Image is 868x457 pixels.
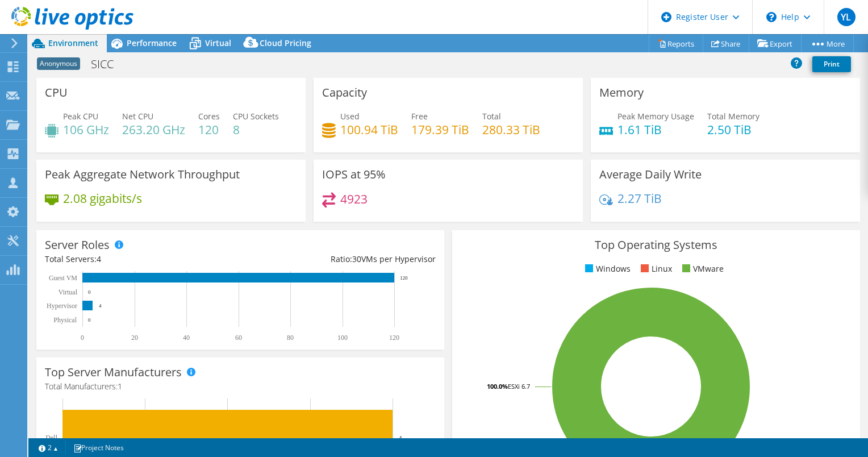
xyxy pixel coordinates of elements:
text: 0 [88,317,91,323]
text: 4 [399,434,402,441]
span: YL [837,8,856,26]
h4: 2.27 TiB [617,192,662,205]
span: Anonymous [37,57,80,70]
text: 40 [183,334,190,342]
span: CPU Sockets [233,111,279,122]
text: 100 [337,334,348,342]
svg: \n [766,12,777,22]
span: Performance [127,38,177,48]
span: 30 [352,254,361,264]
h4: 280.33 TiB [482,123,540,136]
a: Print [812,56,851,72]
li: Linux [638,263,672,275]
li: Windows [582,263,631,275]
a: 2 [31,441,66,455]
h4: 179.39 TiB [411,123,469,136]
h3: Top Server Manufacturers [45,366,182,379]
span: Total Memory [707,111,759,122]
tspan: ESXi 6.7 [508,382,530,390]
text: Virtual [59,288,78,296]
span: Virtual [205,38,231,48]
a: Reports [649,35,703,52]
text: 0 [88,289,91,295]
span: Peak Memory Usage [617,111,694,122]
a: Share [703,35,749,52]
h3: IOPS at 95% [322,168,386,181]
h3: Memory [599,86,644,99]
text: Hypervisor [47,302,77,310]
text: 20 [131,334,138,342]
a: Project Notes [65,441,132,455]
span: 1 [118,381,122,392]
span: Total [482,111,501,122]
h4: 100.94 TiB [340,123,398,136]
text: 120 [400,275,408,281]
text: 80 [287,334,294,342]
div: Ratio: VMs per Hypervisor [240,253,436,265]
h4: 1.61 TiB [617,123,694,136]
text: 4 [99,303,102,309]
span: Cloud Pricing [260,38,311,48]
span: Peak CPU [63,111,98,122]
h4: 120 [198,123,220,136]
h4: 263.20 GHz [122,123,185,136]
text: Guest VM [49,274,77,282]
text: 0 [81,334,84,342]
h4: 4923 [340,193,368,205]
span: Net CPU [122,111,153,122]
h3: Peak Aggregate Network Throughput [45,168,240,181]
h4: Total Manufacturers: [45,380,436,393]
h1: SICC [86,58,131,70]
h4: 2.08 gigabits/s [63,192,142,205]
text: 60 [235,334,242,342]
h3: Top Operating Systems [461,239,852,251]
h3: CPU [45,86,68,99]
h3: Average Daily Write [599,168,702,181]
h4: 106 GHz [63,123,109,136]
text: 120 [389,334,399,342]
h3: Capacity [322,86,367,99]
h3: Server Roles [45,239,110,251]
span: Free [411,111,428,122]
span: Environment [48,38,98,48]
span: 4 [97,254,101,264]
text: Physical [53,316,77,324]
span: Used [340,111,360,122]
h4: 8 [233,123,279,136]
h4: 2.50 TiB [707,123,759,136]
li: VMware [679,263,724,275]
text: Dell [45,434,57,442]
a: Export [749,35,802,52]
div: Total Servers: [45,253,240,265]
a: More [801,35,854,52]
tspan: 100.0% [487,382,508,390]
span: Cores [198,111,220,122]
